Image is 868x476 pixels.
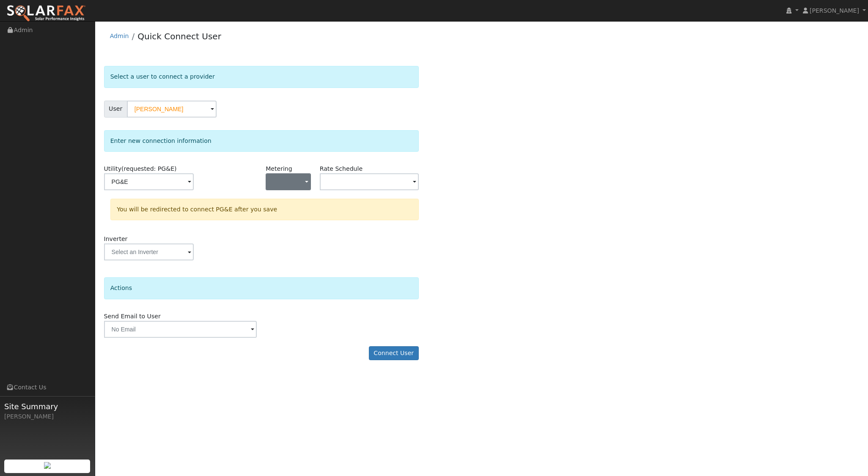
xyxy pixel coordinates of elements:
div: Actions [104,277,419,299]
img: SolarFax [6,5,86,22]
span: [PERSON_NAME] [810,7,859,14]
span: Site Summary [4,401,91,412]
div: Select a user to connect a provider [104,66,419,88]
a: Admin [110,33,129,39]
span: User [104,101,127,118]
label: Metering [266,164,292,173]
input: Select an Inverter [104,243,194,260]
input: Select a Utility [104,173,194,190]
div: [PERSON_NAME] [4,412,91,421]
span: (requested: PG&E) [121,165,177,172]
input: No Email [104,321,257,338]
button: Connect User [369,346,419,361]
img: retrieve [44,462,51,469]
label: Inverter [104,235,128,243]
label: Send Email to User [104,312,161,321]
label: Rate Schedule [320,164,363,173]
a: Quick Connect User [137,31,221,41]
input: Select a User [127,101,217,118]
label: Utility [104,164,177,173]
div: You will be redirected to connect PG&E after you save [110,199,419,220]
div: Enter new connection information [104,130,419,152]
